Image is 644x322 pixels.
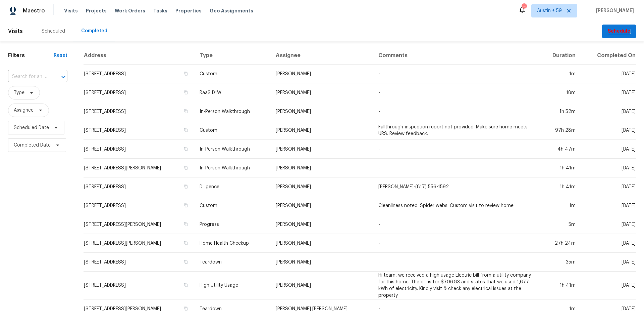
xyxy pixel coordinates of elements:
[194,140,270,159] td: In-Person Walkthrough
[373,140,539,159] td: -
[537,7,562,14] span: Austin + 59
[84,196,194,215] td: [STREET_ADDRESS]
[8,72,49,82] input: Search for an address...
[183,165,189,171] button: Copy Address
[539,102,581,121] td: 1h 52m
[194,299,270,318] td: Teardown
[581,196,636,215] td: [DATE]
[183,306,189,312] button: Copy Address
[581,253,636,272] td: [DATE]
[373,159,539,177] td: -
[84,159,194,177] td: [STREET_ADDRESS][PERSON_NAME]
[23,7,45,14] span: Maestro
[183,282,189,288] button: Copy Address
[373,196,539,215] td: Cleanliness noted. Spider webs. Custom visit to review home.
[183,259,189,265] button: Copy Address
[539,234,581,253] td: 27h 24m
[84,47,194,65] th: Address
[84,253,194,272] td: [STREET_ADDRESS]
[270,215,373,234] td: [PERSON_NAME]
[210,7,253,14] span: Geo Assignments
[373,83,539,102] td: -
[183,71,189,77] button: Copy Address
[539,83,581,102] td: 18m
[194,215,270,234] td: Progress
[581,159,636,177] td: [DATE]
[581,102,636,121] td: [DATE]
[270,234,373,253] td: [PERSON_NAME]
[183,202,189,208] button: Copy Address
[581,299,636,318] td: [DATE]
[183,221,189,227] button: Copy Address
[539,159,581,177] td: 1h 41m
[183,127,189,133] button: Copy Address
[270,83,373,102] td: [PERSON_NAME]
[581,234,636,253] td: [DATE]
[539,65,581,83] td: 1m
[183,108,189,114] button: Copy Address
[581,47,636,65] th: Completed On
[84,83,194,102] td: [STREET_ADDRESS]
[539,215,581,234] td: 5m
[8,52,54,59] h1: Filters
[270,140,373,159] td: [PERSON_NAME]
[84,102,194,121] td: [STREET_ADDRESS]
[183,240,189,246] button: Copy Address
[539,140,581,159] td: 4h 47m
[581,177,636,196] td: [DATE]
[84,272,194,299] td: [STREET_ADDRESS]
[84,140,194,159] td: [STREET_ADDRESS]
[539,47,581,65] th: Duration
[84,215,194,234] td: [STREET_ADDRESS][PERSON_NAME]
[373,65,539,83] td: -
[270,47,373,65] th: Assignee
[593,7,634,14] span: [PERSON_NAME]
[373,253,539,272] td: -
[14,142,51,149] span: Completed Date
[194,159,270,177] td: In-Person Walkthrough
[270,196,373,215] td: [PERSON_NAME]
[86,7,107,14] span: Projects
[84,234,194,253] td: [STREET_ADDRESS][PERSON_NAME]
[581,140,636,159] td: [DATE]
[373,177,539,196] td: [PERSON_NAME]-(817) 556-1592
[539,272,581,299] td: 1h 41m
[270,299,373,318] td: [PERSON_NAME] [PERSON_NAME]
[153,8,167,13] span: Tasks
[194,102,270,121] td: In-Person Walkthrough
[270,121,373,140] td: [PERSON_NAME]
[84,299,194,318] td: [STREET_ADDRESS][PERSON_NAME]
[373,272,539,299] td: Hi team, we received a high usage Electric bill from a utility company for this home. The bill is...
[373,47,539,65] th: Comments
[373,121,539,140] td: Fallthrough-inspection report not provided. Make sure home meets URS. Review feedback.
[539,121,581,140] td: 97h 28m
[183,146,189,152] button: Copy Address
[59,72,68,82] button: Open
[194,65,270,83] td: Custom
[581,65,636,83] td: [DATE]
[42,28,65,35] div: Scheduled
[84,177,194,196] td: [STREET_ADDRESS]
[14,89,24,96] span: Type
[581,121,636,140] td: [DATE]
[270,272,373,299] td: [PERSON_NAME]
[581,215,636,234] td: [DATE]
[194,196,270,215] td: Custom
[373,215,539,234] td: -
[602,25,636,38] button: Schedule
[194,83,270,102] td: RaaS D1W
[581,83,636,102] td: [DATE]
[522,4,526,11] div: 709
[607,29,631,34] em: Schedule
[84,121,194,140] td: [STREET_ADDRESS]
[194,47,270,65] th: Type
[183,184,189,190] button: Copy Address
[14,107,34,114] span: Assignee
[14,124,49,131] span: Scheduled Date
[373,234,539,253] td: -
[270,253,373,272] td: [PERSON_NAME]
[539,299,581,318] td: 1m
[270,102,373,121] td: [PERSON_NAME]
[539,196,581,215] td: 1m
[175,7,202,14] span: Properties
